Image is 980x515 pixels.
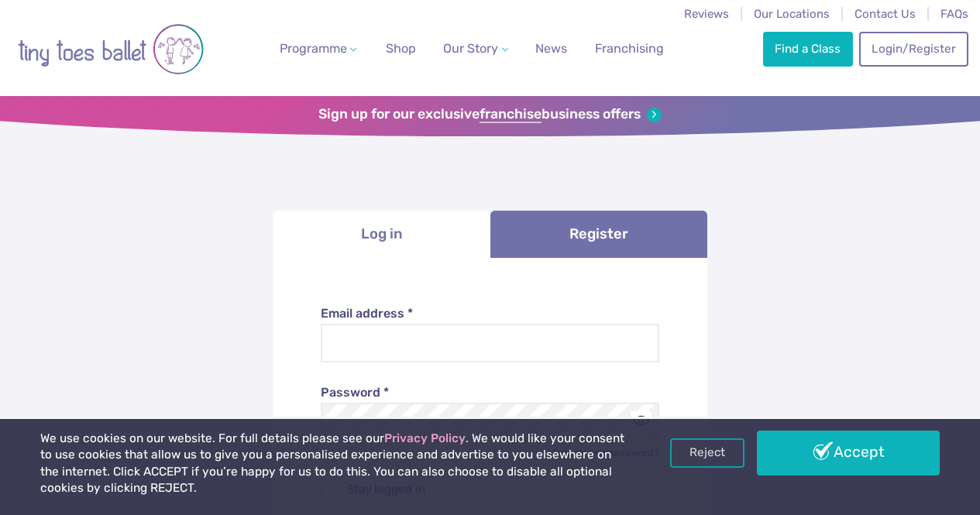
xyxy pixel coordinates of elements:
span: News [535,41,567,56]
a: Our Locations [754,7,830,21]
span: Shop [386,41,416,56]
a: Privacy Policy [384,431,466,445]
a: Login/Register [859,32,968,66]
a: FAQs [940,7,968,21]
span: Programme [280,41,347,56]
a: Reviews [684,7,729,21]
button: Toggle password visibility [631,411,652,432]
a: Sign up for our exclusivefranchisebusiness offers [318,106,662,123]
a: Reject [670,438,744,468]
a: Find a Class [763,32,853,66]
a: Contact Us [854,7,916,21]
p: We use cookies on our website. For full details please see our . We would like your consent to us... [40,431,625,497]
a: Accept [757,431,940,476]
a: Programme [273,33,363,64]
a: Franchising [589,33,670,64]
a: Register [490,211,707,258]
label: Email address * [321,305,659,322]
strong: franchise [480,106,542,123]
a: Shop [380,33,422,64]
img: tiny toes ballet [18,10,204,88]
span: Our Story [443,41,498,56]
a: News [529,33,573,64]
span: Franchising [595,41,664,56]
a: Our Story [437,33,514,64]
label: Password * [321,384,659,401]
